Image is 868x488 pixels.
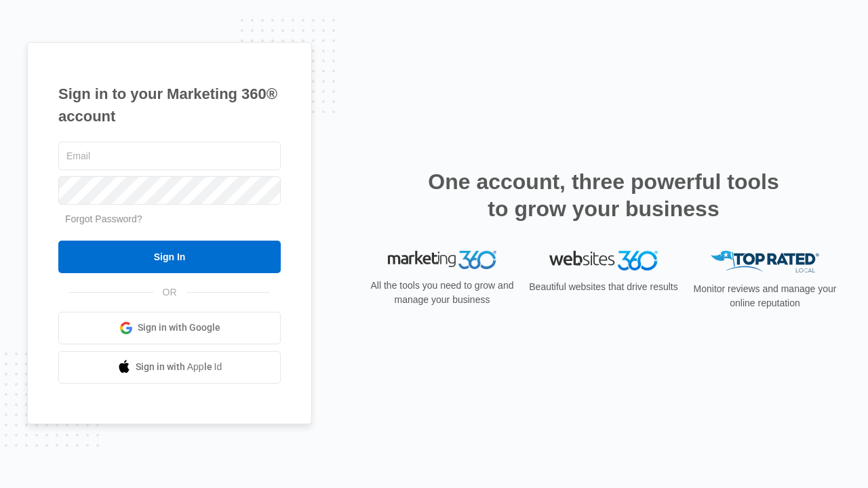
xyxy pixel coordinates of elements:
[366,279,518,307] p: All the tools you need to grow and manage your business
[388,251,496,270] img: Marketing 360
[153,285,186,300] span: OR
[549,251,658,270] img: Websites 360
[136,360,222,374] span: Sign in with Apple Id
[711,251,819,273] img: Top Rated Local
[424,168,783,222] h2: One account, three powerful tools to grow your business
[689,282,841,310] p: Monitor reviews and manage your online reputation
[58,241,281,273] input: Sign In
[65,213,142,224] a: Forgot Password?
[58,83,281,127] h1: Sign in to your Marketing 360® account
[138,321,220,335] span: Sign in with Google
[58,312,281,344] a: Sign in with Google
[58,351,281,384] a: Sign in with Apple Id
[528,280,679,294] p: Beautiful websites that drive results
[58,142,281,170] input: Email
